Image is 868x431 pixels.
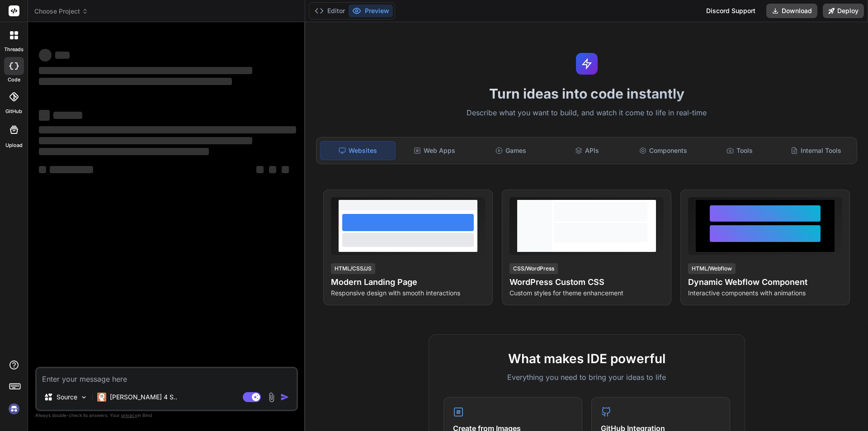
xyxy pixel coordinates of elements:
[443,372,730,383] p: Everything you need to bring your ideas to life
[331,276,485,289] h4: Modern Landing Page
[39,78,232,85] span: ‌
[311,85,863,102] h1: Turn ideas into code instantly
[39,67,252,74] span: ‌
[397,141,472,160] div: Web Apps
[311,107,863,119] p: Describe what you want to build, and watch it come to life in real-time
[320,141,396,160] div: Websites
[97,393,106,402] img: Claude 4 Sonnet
[6,401,22,417] img: signin
[280,393,289,402] img: icon
[256,166,264,173] span: ‌
[39,126,296,133] span: ‌
[443,349,730,368] h2: What makes IDE powerful
[269,166,276,173] span: ‌
[688,276,842,289] h4: Dynamic Webflow Component
[39,137,252,144] span: ‌
[39,49,52,62] span: ‌
[5,108,22,115] label: GitHub
[509,289,664,298] p: Custom styles for theme enhancement
[626,141,701,160] div: Components
[8,76,20,84] label: code
[703,141,777,160] div: Tools
[688,263,736,274] div: HTML/Webflow
[282,166,289,173] span: ‌
[53,112,82,119] span: ‌
[331,263,375,274] div: HTML/CSS/JS
[55,52,70,59] span: ‌
[550,141,624,160] div: APIs
[121,412,137,418] span: privacy
[35,411,298,420] p: Always double-check its answers. Your in Bind
[474,141,548,160] div: Games
[5,142,23,149] label: Upload
[39,148,209,155] span: ‌
[4,46,24,53] label: threads
[778,141,853,160] div: Internal Tools
[823,4,864,18] button: Deploy
[57,393,77,402] p: Source
[509,276,664,289] h4: WordPress Custom CSS
[701,4,761,18] div: Discord Support
[266,392,277,403] img: attachment
[39,110,50,121] span: ‌
[688,289,842,298] p: Interactive components with animations
[110,393,177,402] p: [PERSON_NAME] 4 S..
[39,166,46,173] span: ‌
[509,263,558,274] div: CSS/WordPress
[311,5,349,17] button: Editor
[80,393,88,401] img: Pick Models
[50,166,93,173] span: ‌
[34,7,88,16] span: Choose Project
[349,5,393,17] button: Preview
[331,289,485,298] p: Responsive design with smooth interactions
[766,4,817,18] button: Download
